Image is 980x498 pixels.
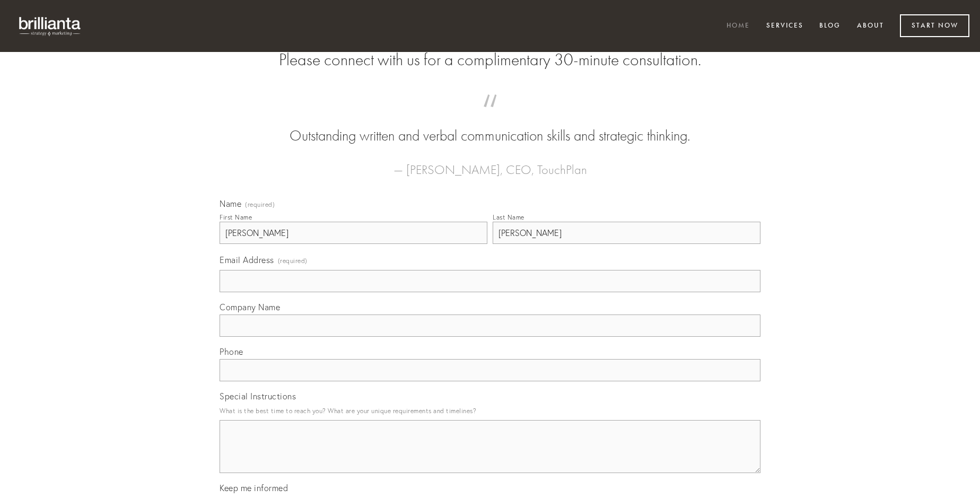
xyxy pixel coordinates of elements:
[220,483,288,493] span: Keep me informed
[220,255,274,265] span: Email Address
[237,146,743,180] figcaption: — [PERSON_NAME], CEO, TouchPlan
[220,346,243,357] span: Phone
[278,254,308,268] span: (required)
[759,18,810,35] a: Services
[245,202,275,208] span: (required)
[812,18,847,35] a: Blog
[900,14,969,37] a: Start Now
[220,302,280,312] span: Company Name
[220,213,252,221] div: First Name
[237,105,743,146] blockquote: Outstanding written and verbal communication skills and strategic thinking.
[493,213,524,221] div: Last Name
[220,404,760,418] p: What is the best time to reach you? What are your unique requirements and timelines?
[11,11,90,41] img: brillianta - research, strategy, marketing
[237,105,743,126] span: “
[850,18,891,35] a: About
[220,198,241,209] span: Name
[220,50,760,70] h2: Please connect with us for a complimentary 30-minute consultation.
[720,18,757,35] a: Home
[220,391,296,401] span: Special Instructions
